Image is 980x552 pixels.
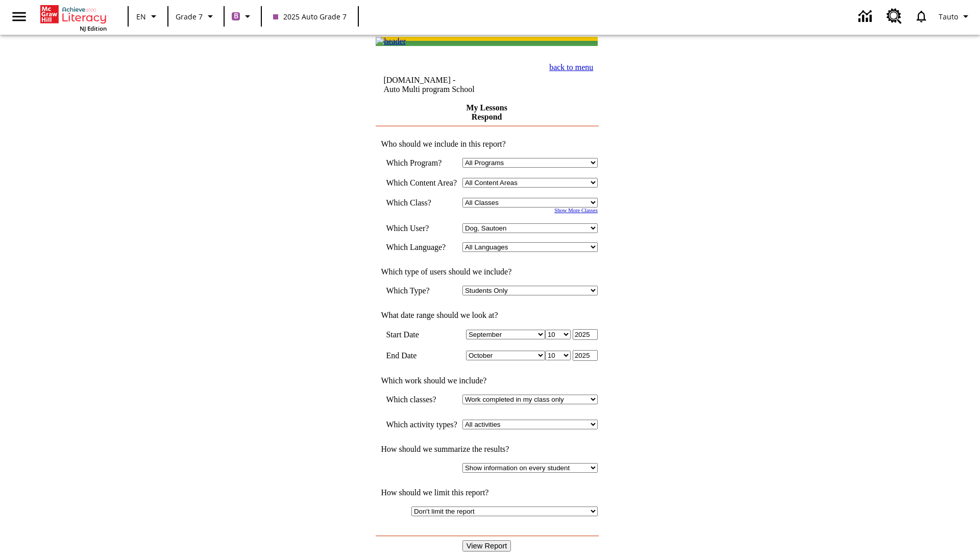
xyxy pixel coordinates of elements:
[376,37,406,46] img: header
[136,11,146,22] span: EN
[935,7,976,26] button: Profile/Settings
[383,76,513,94] td: [DOMAIN_NAME] -
[939,11,958,22] span: Tauto
[852,3,880,31] a: Data Center
[228,7,258,26] button: Boost Class color is purple. Change class color
[40,3,107,32] div: Home
[376,140,598,149] td: Who should we include in this report?
[462,540,511,551] input: View Report
[376,267,598,277] td: Which type of users should we include?
[4,2,34,32] button: Open side menu
[171,7,220,26] button: Grade: Grade 7, Select a grade
[386,286,457,295] td: Which Type?
[386,420,457,429] td: Which activity types?
[176,11,203,22] span: Grade 7
[386,158,457,168] td: Which Program?
[376,445,598,454] td: How should we summarize the results?
[386,395,457,404] td: Which classes?
[376,488,598,497] td: How should we limit this report?
[386,350,457,361] td: End Date
[376,311,598,320] td: What date range should we look at?
[908,3,935,30] a: Notifications
[386,198,457,208] td: Which Class?
[554,208,598,213] a: Show More Classes
[383,85,474,94] nobr: Auto Multi program School
[376,376,598,385] td: Which work should we include?
[466,103,507,121] a: My Lessons Respond
[234,10,238,22] span: B
[273,11,347,22] span: 2025 Auto Grade 7
[386,242,457,252] td: Which Language?
[80,25,107,32] span: NJ Edition
[549,63,593,72] a: back to menu
[880,3,908,30] a: Resource Center, Will open in new tab
[386,329,457,340] td: Start Date
[386,223,457,233] td: Which User?
[386,178,457,187] nobr: Which Content Area?
[132,7,164,26] button: Language: EN, Select a language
